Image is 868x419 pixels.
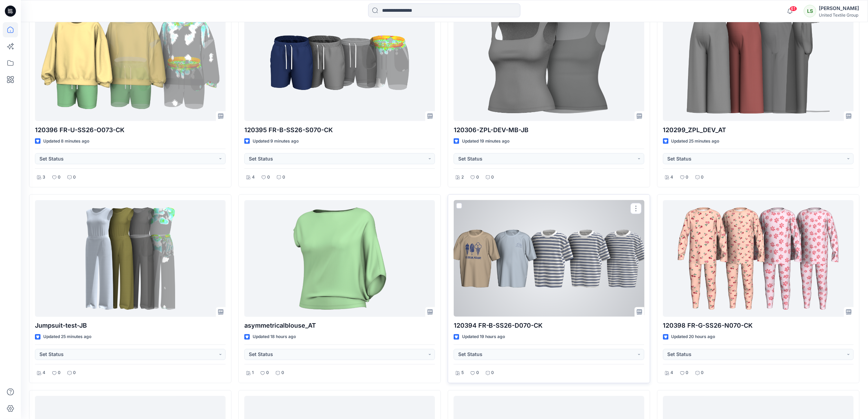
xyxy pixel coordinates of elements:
[244,200,435,317] a: asymmetricalblouse_AT
[252,174,255,181] p: 4
[244,321,435,331] p: asymmetricalblouse_AT
[244,125,435,135] p: 120395 FR-B-SS26-S070-CK
[454,321,644,331] p: 120394 FR-B-SS26-D070-CK
[663,4,854,121] a: 120299_ZPL_DEV_AT
[43,138,89,145] p: Updated 8 minutes ago
[671,370,673,377] p: 4
[454,4,644,121] a: 120306-ZPL-DEV-MB-JB
[819,12,859,18] div: United Textile Group
[476,370,479,377] p: 0
[790,6,797,11] span: 61
[491,370,494,377] p: 0
[43,370,45,377] p: 4
[282,174,285,181] p: 0
[58,174,61,181] p: 0
[686,174,689,181] p: 0
[266,370,269,377] p: 0
[686,370,689,377] p: 0
[281,370,284,377] p: 0
[663,321,854,331] p: 120398 FR-G-SS26-N070-CK
[671,334,715,341] p: Updated 20 hours ago
[804,5,816,17] div: LS
[35,125,226,135] p: 120396 FR-U-SS26-O073-CK
[253,138,299,145] p: Updated 9 minutes ago
[462,334,505,341] p: Updated 19 hours ago
[252,370,254,377] p: 1
[35,4,226,121] a: 120396 FR-U-SS26-O073-CK
[73,370,76,377] p: 0
[267,174,270,181] p: 0
[491,174,494,181] p: 0
[73,174,76,181] p: 0
[454,200,644,317] a: 120394 FR-B-SS26-D070-CK
[671,138,720,145] p: Updated 25 minutes ago
[461,174,464,181] p: 2
[35,321,226,331] p: Jumpsuit-test-JB
[476,174,479,181] p: 0
[454,125,644,135] p: 120306-ZPL-DEV-MB-JB
[43,174,45,181] p: 3
[671,174,673,181] p: 4
[35,200,226,317] a: Jumpsuit-test-JB
[701,370,704,377] p: 0
[461,370,464,377] p: 5
[462,138,510,145] p: Updated 19 minutes ago
[253,334,296,341] p: Updated 18 hours ago
[663,200,854,317] a: 120398 FR-G-SS26-N070-CK
[819,4,859,12] div: [PERSON_NAME]
[58,370,61,377] p: 0
[663,125,854,135] p: 120299_ZPL_DEV_AT
[701,174,704,181] p: 0
[244,4,435,121] a: 120395 FR-B-SS26-S070-CK
[43,334,91,341] p: Updated 25 minutes ago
